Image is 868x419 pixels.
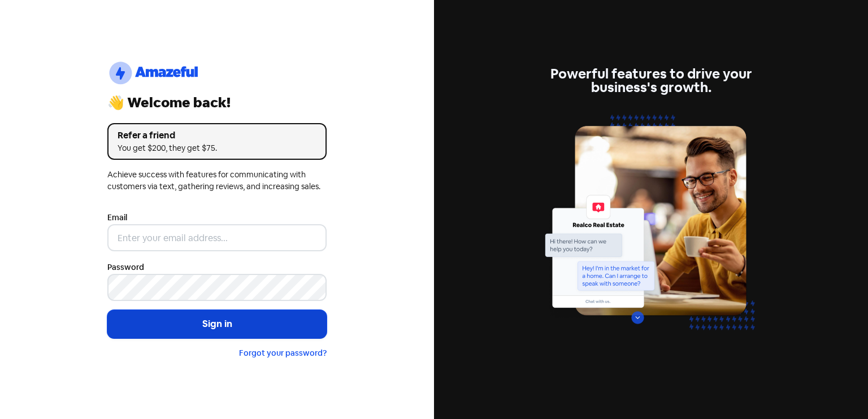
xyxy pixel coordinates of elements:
label: Password [107,261,144,273]
img: web-chat [541,108,761,351]
div: 👋 Welcome back! [107,96,327,110]
input: Enter your email address... [107,224,327,251]
div: Refer a friend [118,129,316,142]
div: Powerful features to drive your business's growth. [541,67,761,94]
div: You get $200, they get $75. [118,142,316,154]
label: Email [107,212,127,224]
a: Forgot your password? [239,348,327,358]
div: Achieve success with features for communicating with customers via text, gathering reviews, and i... [107,169,327,193]
button: Sign in [107,310,327,338]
